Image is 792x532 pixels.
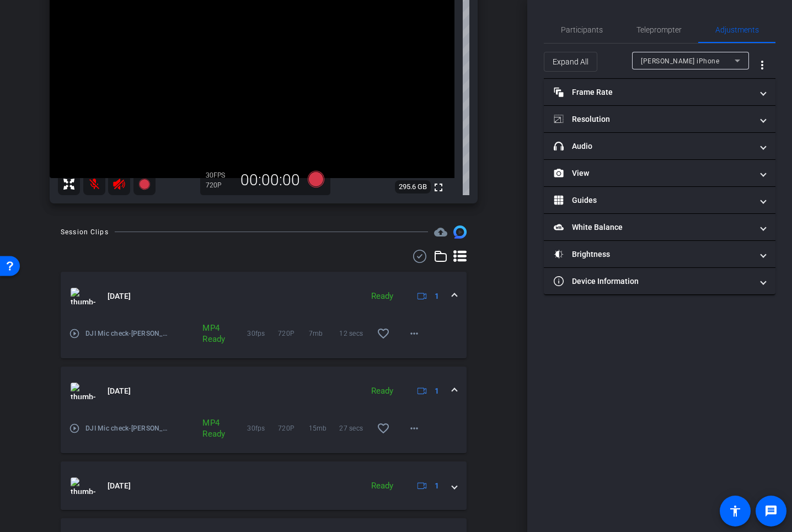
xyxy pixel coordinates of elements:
[764,504,778,518] mat-icon: message
[61,461,467,510] mat-expansion-panel-header: thumb-nail[DATE]Ready1
[408,327,421,340] mat-icon: more_horiz
[366,385,399,397] div: Ready
[554,168,752,179] mat-panel-title: View
[554,249,752,260] mat-panel-title: Brightness
[278,423,309,434] span: 720P
[309,328,340,339] span: 7mb
[69,328,80,339] mat-icon: play_circle_outline
[71,477,95,494] img: thumb-nail
[554,222,752,233] mat-panel-title: White Balance
[108,480,131,492] span: [DATE]
[339,423,370,434] span: 27 secs
[554,87,752,98] mat-panel-title: Frame Rate
[395,180,431,194] span: 295.6 GB
[561,26,603,34] span: Participants
[278,328,309,339] span: 720P
[554,141,752,152] mat-panel-title: Audio
[408,422,421,435] mat-icon: more_horiz
[554,114,752,125] mat-panel-title: Resolution
[85,423,170,434] span: DJI Mic check-[PERSON_NAME] iPhone-2025-09-18-14-36-08-049-0
[233,171,307,190] div: 00:00:00
[61,227,109,238] div: Session Clips
[197,323,220,345] div: MP4 Ready
[197,417,220,439] div: MP4 Ready
[544,187,775,213] mat-expansion-panel-header: Guides
[553,51,588,72] span: Expand All
[432,181,445,194] mat-icon: fullscreen
[435,480,439,492] span: 1
[544,106,775,132] mat-expansion-panel-header: Resolution
[434,225,447,239] span: Destinations for your clips
[61,367,467,415] mat-expansion-panel-header: thumb-nail[DATE]Ready1
[641,57,719,65] span: [PERSON_NAME] iPhone
[366,290,399,303] div: Ready
[85,328,170,339] span: DJI Mic check-[PERSON_NAME] iPhone-2025-09-18-14-36-57-642-0
[544,133,775,159] mat-expansion-panel-header: Audio
[108,291,131,302] span: [DATE]
[544,268,775,294] mat-expansion-panel-header: Device Information
[544,241,775,267] mat-expansion-panel-header: Brightness
[715,26,759,34] span: Adjustments
[206,171,233,180] div: 30
[108,385,131,397] span: [DATE]
[434,225,447,239] mat-icon: cloud_upload
[554,195,752,206] mat-panel-title: Guides
[71,288,95,304] img: thumb-nail
[749,52,775,78] button: More Options for Adjustments Panel
[544,52,597,72] button: Expand All
[69,423,80,434] mat-icon: play_circle_outline
[339,328,370,339] span: 12 secs
[544,214,775,240] mat-expansion-panel-header: White Balance
[756,58,769,72] mat-icon: more_vert
[636,26,682,34] span: Teleprompter
[61,272,467,320] mat-expansion-panel-header: thumb-nail[DATE]Ready1
[544,160,775,186] mat-expansion-panel-header: View
[435,291,439,302] span: 1
[309,423,340,434] span: 15mb
[71,383,95,399] img: thumb-nail
[61,320,467,358] div: thumb-nail[DATE]Ready1
[453,225,467,239] img: Session clips
[366,480,399,492] div: Ready
[61,415,467,453] div: thumb-nail[DATE]Ready1
[206,181,233,190] div: 720P
[544,79,775,105] mat-expansion-panel-header: Frame Rate
[435,385,439,397] span: 1
[213,171,225,179] span: FPS
[247,328,278,339] span: 30fps
[377,422,390,435] mat-icon: favorite_border
[377,327,390,340] mat-icon: favorite_border
[729,504,742,518] mat-icon: accessibility
[247,423,278,434] span: 30fps
[554,276,752,287] mat-panel-title: Device Information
